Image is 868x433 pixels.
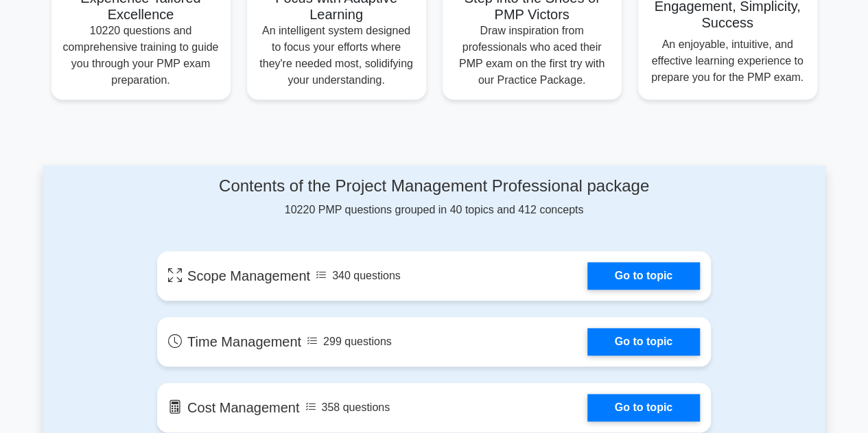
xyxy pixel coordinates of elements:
[454,23,611,89] p: Draw inspiration from professionals who aced their PMP exam on the first try with our Practice Pa...
[587,328,700,355] a: Go to topic
[258,23,415,89] p: An intelligent system designed to focus your efforts where they're needed most, solidifying your ...
[649,36,806,86] p: An enjoyable, intuitive, and effective learning experience to prepare you for the PMP exam.
[587,262,700,290] a: Go to topic
[587,394,700,421] a: Go to topic
[157,176,711,218] div: 10220 PMP questions grouped in 40 topics and 412 concepts
[62,23,220,89] p: 10220 questions and comprehensive training to guide you through your PMP exam preparation.
[157,176,711,196] h4: Contents of the Project Management Professional package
